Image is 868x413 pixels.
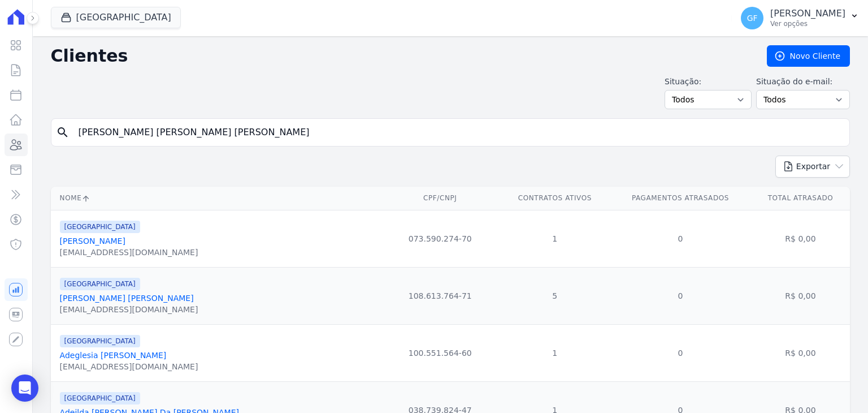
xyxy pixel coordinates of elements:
span: [GEOGRAPHIC_DATA] [60,335,140,347]
button: Exportar [775,156,850,178]
th: Pagamentos Atrasados [610,187,751,210]
span: GF [747,14,758,22]
a: [PERSON_NAME] [60,236,125,246]
td: 073.590.274-70 [380,210,500,267]
a: [PERSON_NAME] [PERSON_NAME] [60,294,194,303]
td: 5 [500,267,610,324]
th: Nome [51,187,380,210]
td: R$ 0,00 [751,324,850,381]
p: Ver opções [770,19,845,28]
td: 1 [500,324,610,381]
td: 108.613.764-71 [380,267,500,324]
td: 0 [610,267,751,324]
div: [EMAIL_ADDRESS][DOMAIN_NAME] [60,247,198,258]
td: 100.551.564-60 [380,324,500,381]
button: GF [PERSON_NAME] Ver opções [732,2,868,34]
span: [GEOGRAPHIC_DATA] [60,392,140,405]
label: Situação do e-mail: [756,76,850,88]
td: 1 [500,210,610,267]
th: Contratos Ativos [500,187,610,210]
th: CPF/CNPJ [380,187,500,210]
span: [GEOGRAPHIC_DATA] [60,221,140,233]
p: [PERSON_NAME] [770,8,845,19]
input: Buscar por nome, CPF ou e-mail [72,121,845,144]
a: Adeglesia [PERSON_NAME] [60,351,167,360]
label: Situação: [665,76,752,88]
div: [EMAIL_ADDRESS][DOMAIN_NAME] [60,304,198,315]
i: search [56,126,70,139]
th: Total Atrasado [751,187,850,210]
td: R$ 0,00 [751,210,850,267]
td: 0 [610,210,751,267]
td: R$ 0,00 [751,267,850,324]
a: Novo Cliente [767,45,850,67]
span: [GEOGRAPHIC_DATA] [60,278,140,290]
div: [EMAIL_ADDRESS][DOMAIN_NAME] [60,361,198,372]
td: 0 [610,324,751,381]
div: Open Intercom Messenger [11,375,38,402]
h2: Clientes [51,46,749,66]
button: [GEOGRAPHIC_DATA] [51,7,181,28]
